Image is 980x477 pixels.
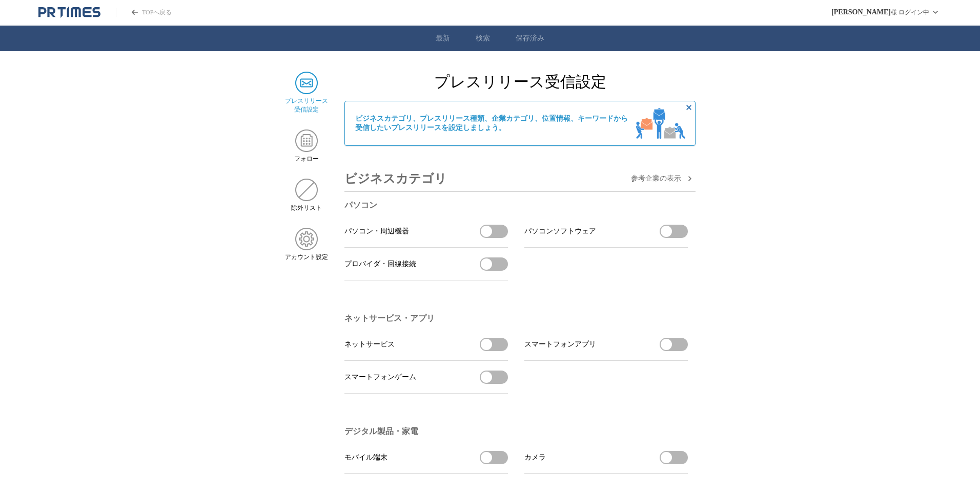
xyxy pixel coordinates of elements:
[831,8,891,16] span: [PERSON_NAME]
[284,228,328,262] a: アカウント設定アカウント設定
[295,129,318,152] img: フォロー
[294,155,319,163] span: フォロー
[344,373,416,382] span: スマートフォンゲーム
[476,34,490,43] a: 検索
[344,340,395,349] span: ネットサービス
[355,114,628,133] span: ビジネスカテゴリ、プレスリリース種類、企業カテゴリ、位置情報、キーワードから 受信したいプレスリリースを設定しましょう。
[284,179,328,212] a: 除外リスト除外リスト
[285,253,328,262] span: アカウント設定
[285,97,328,114] span: プレスリリース 受信設定
[524,227,596,236] span: パソコンソフトウェア
[295,179,318,201] img: 除外リスト
[284,129,328,163] a: フォローフォロー
[295,228,318,250] img: アカウント設定
[344,426,688,437] h3: デジタル製品・家電
[284,72,328,114] a: プレスリリース 受信設定プレスリリース 受信設定
[344,313,688,324] h3: ネットサービス・アプリ
[516,34,544,43] a: 保存済み
[683,101,695,114] button: 非表示にする
[344,72,696,93] h2: プレスリリース受信設定
[116,8,172,17] a: PR TIMESのトップページはこちら
[291,204,322,212] span: 除外リスト
[295,72,318,94] img: プレスリリース 受信設定
[524,453,546,462] span: カメラ
[344,259,416,269] span: プロバイダ・回線接続
[344,200,688,211] h3: パソコン
[344,166,447,191] h3: ビジネスカテゴリ
[631,174,681,183] span: 参考企業の 表示
[344,453,387,462] span: モバイル端末
[436,34,450,43] a: 最新
[344,227,409,236] span: パソコン・周辺機器
[631,172,696,185] button: 参考企業の表示
[524,340,596,349] span: スマートフォンアプリ
[38,6,100,18] a: PR TIMESのトップページはこちら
